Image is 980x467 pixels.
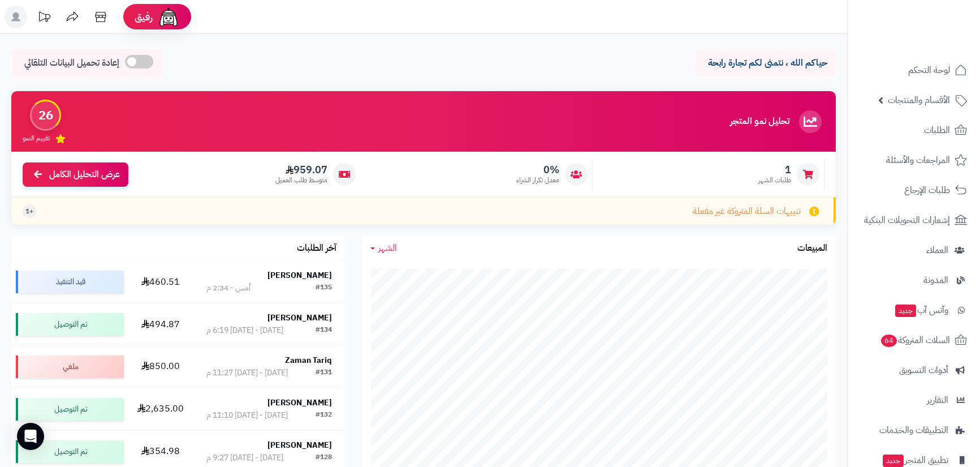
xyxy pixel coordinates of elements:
[275,175,327,185] span: متوسط طلب العميل
[894,302,948,318] span: وآتس آب
[854,177,973,204] a: طلبات الإرجاع
[854,357,973,384] a: أدوات التسويق
[758,164,791,176] span: 1
[908,62,950,78] span: لوحة التحكم
[128,346,193,388] td: 850.00
[516,175,559,185] span: معدل تكرار الشراء
[854,207,973,234] a: إشعارات التحويلات البنكية
[297,243,336,254] h3: آخر الطلبات
[927,392,948,408] span: التقارير
[693,205,801,218] span: تنبيهات السلة المتروكة غير مفعلة
[16,313,124,336] div: تم التوصيل
[880,332,950,348] span: السلات المتروكة
[854,237,973,264] a: العملاء
[316,452,332,464] div: #128
[267,439,332,451] strong: [PERSON_NAME]
[881,335,897,347] span: 64
[883,455,904,467] span: جديد
[23,134,50,143] span: تقييم النمو
[854,147,973,174] a: المراجعات والأسئلة
[16,440,124,463] div: تم التوصيل
[275,164,327,176] span: 959.07
[23,162,128,187] a: عرض التحليل الكامل
[16,398,124,421] div: تم التوصيل
[206,282,251,294] div: أمس - 2:34 م
[267,312,332,324] strong: [PERSON_NAME]
[904,182,950,198] span: طلبات الإرجاع
[49,168,120,181] span: عرض التحليل الكامل
[128,388,193,430] td: 2,635.00
[128,303,193,345] td: 494.87
[703,57,827,70] p: حياكم الله ، نتمنى لكم تجارة رابحة
[157,6,180,28] img: ai-face.png
[316,282,332,294] div: #135
[206,367,288,379] div: [DATE] - [DATE] 11:27 م
[206,410,288,421] div: [DATE] - [DATE] 11:10 م
[895,305,916,317] span: جديد
[797,243,827,254] h3: المبيعات
[903,28,969,52] img: logo-2.png
[864,212,950,228] span: إشعارات التحويلات البنكية
[285,354,332,366] strong: Zaman Tariq
[378,241,397,255] span: الشهر
[16,355,124,378] div: ملغي
[267,269,332,281] strong: [PERSON_NAME]
[924,122,950,138] span: الطلبات
[16,271,124,293] div: قيد التنفيذ
[888,92,950,108] span: الأقسام والمنتجات
[899,362,948,378] span: أدوات التسويق
[25,207,33,216] span: +1
[17,423,44,450] div: Open Intercom Messenger
[316,410,332,421] div: #132
[128,261,193,303] td: 460.51
[854,387,973,414] a: التقارير
[316,325,332,336] div: #134
[854,417,973,444] a: التطبيقات والخدمات
[30,6,58,31] a: تحديثات المنصة
[267,397,332,409] strong: [PERSON_NAME]
[879,422,948,438] span: التطبيقات والخدمات
[516,164,559,176] span: 0%
[316,367,332,379] div: #131
[206,452,283,464] div: [DATE] - [DATE] 9:27 م
[370,242,397,255] a: الشهر
[854,57,973,84] a: لوحة التحكم
[886,152,950,168] span: المراجعات والأسئلة
[854,117,973,144] a: الطلبات
[923,272,948,288] span: المدونة
[24,57,119,70] span: إعادة تحميل البيانات التلقائي
[926,242,948,258] span: العملاء
[206,325,283,336] div: [DATE] - [DATE] 6:19 م
[135,10,153,24] span: رفيق
[730,117,789,127] h3: تحليل نمو المتجر
[758,175,791,185] span: طلبات الشهر
[854,267,973,294] a: المدونة
[854,327,973,354] a: السلات المتروكة64
[854,297,973,324] a: وآتس آبجديد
